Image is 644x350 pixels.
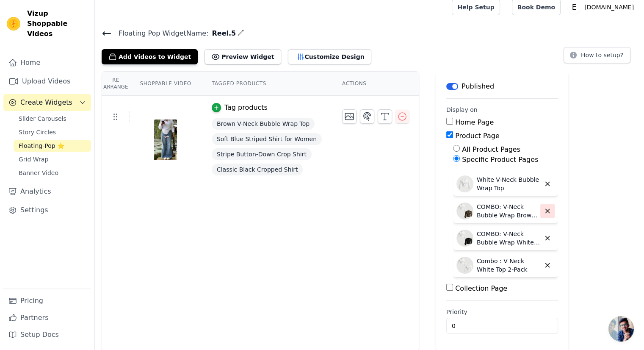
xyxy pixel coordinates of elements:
span: Story Circles [19,128,56,136]
a: Home [3,54,91,71]
a: Settings [3,202,91,219]
button: Create Widgets [3,94,91,111]
span: Grid Wrap [19,155,48,164]
button: Change Thumbnail [342,109,357,124]
label: Home Page [455,118,494,126]
a: Floating-Pop ⭐ [14,140,91,152]
label: All Product Pages [462,145,520,153]
span: Reel.5 [208,28,236,39]
a: Analytics [3,183,91,200]
div: Open chat [608,316,634,342]
a: Setup Docs [3,326,91,343]
a: Story Circles [14,126,91,138]
span: Banner Video [19,169,58,177]
span: Create Widgets [20,97,72,108]
legend: Display on [446,106,478,114]
label: Priority [446,308,558,316]
button: How to setup? [564,47,630,63]
img: COMBO: V-Neck Bubble Wrap White & Black Top [456,230,473,247]
button: Preview Widget [205,49,281,64]
img: tn-4a873045c059465dbc50183e93ae6c43.png [154,119,177,160]
span: Soft Blue Striped Shirt for Women [212,133,322,145]
text: E [572,3,577,11]
span: Floating-Pop ⭐ [19,142,64,150]
span: Stripe Button-Down Crop Shirt [212,148,312,160]
span: Classic Black Cropped Shirt [212,164,303,175]
span: Brown V-Neck Bubble Wrap Top [212,118,315,130]
th: Tagged Products [202,72,332,96]
th: Shoppable Video [130,72,201,96]
div: Edit Name [238,28,244,39]
p: White V-Neck Bubble Wrap Top [477,175,540,192]
span: Slider Carousels [19,114,66,123]
button: Delete widget [540,258,555,272]
button: Delete widget [540,231,555,245]
label: Product Page [455,132,500,140]
button: Delete widget [540,177,555,191]
a: Partners [3,309,91,326]
p: COMBO: V-Neck Bubble Wrap White & Black Top [477,230,540,247]
p: Combo : V Neck White Top 2-Pack [477,257,540,274]
p: Published [462,81,494,92]
img: White V-Neck Bubble Wrap Top [456,175,473,192]
label: Collection Page [455,284,507,292]
a: Grid Wrap [14,153,91,165]
label: Specific Product Pages [462,156,538,164]
button: Add Videos to Widget [102,49,198,64]
th: Re Arrange [102,72,130,96]
img: Combo : V Neck White Top 2-Pack [456,257,473,274]
span: Floating Pop Widget Name: [112,28,208,39]
img: Vizup [7,17,20,31]
span: Vizup Shoppable Videos [27,8,88,39]
a: Banner Video [14,167,91,179]
a: Upload Videos [3,73,91,90]
button: Delete widget [540,204,555,218]
th: Actions [332,72,419,96]
div: Tag products [224,103,268,113]
img: COMBO: V-Neck Bubble Wrap Brown & White Top [456,203,473,219]
button: Customize Design [288,49,371,64]
a: Pricing [3,292,91,309]
button: Tag products [212,103,268,113]
p: COMBO: V-Neck Bubble Wrap Brown & White Top [477,203,540,219]
a: How to setup? [564,53,630,61]
a: Slider Carousels [14,113,91,125]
